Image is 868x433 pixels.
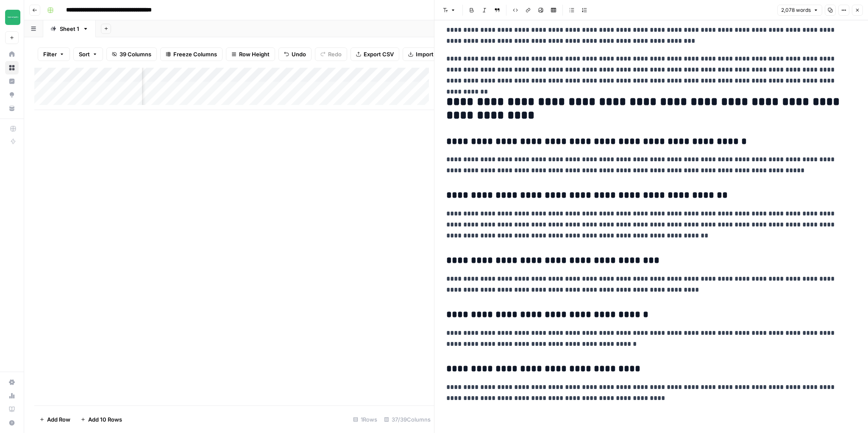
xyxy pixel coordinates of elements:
[73,47,103,61] button: Sort
[43,50,57,58] span: Filter
[5,88,19,102] a: Opportunities
[5,375,19,389] a: Settings
[88,415,122,424] span: Add 10 Rows
[278,47,312,61] button: Undo
[5,7,19,28] button: Workspace: Team Empathy
[351,47,399,61] button: Export CSV
[239,50,270,58] span: Row Height
[5,389,19,403] a: Usage
[34,413,75,426] button: Add Row
[5,403,19,416] a: Learning Hub
[120,50,151,58] span: 39 Columns
[364,50,394,58] span: Export CSV
[416,50,446,58] span: Import CSV
[173,50,217,58] span: Freeze Columns
[60,25,79,33] div: Sheet 1
[5,416,19,430] button: Help + Support
[315,47,347,61] button: Redo
[5,102,19,115] a: Your Data
[226,47,275,61] button: Row Height
[5,61,19,74] a: Browse
[75,413,127,426] button: Add 10 Rows
[350,413,381,426] div: 1 Rows
[47,415,70,424] span: Add Row
[328,50,342,58] span: Redo
[777,5,822,16] button: 2,078 words
[5,74,19,88] a: Insights
[38,47,70,61] button: Filter
[160,47,223,61] button: Freeze Columns
[106,47,157,61] button: 39 Columns
[43,20,96,37] a: Sheet 1
[79,50,90,58] span: Sort
[781,6,811,14] span: 2,078 words
[403,47,452,61] button: Import CSV
[5,10,20,25] img: Team Empathy Logo
[381,413,434,426] div: 37/39 Columns
[292,50,306,58] span: Undo
[5,47,19,61] a: Home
